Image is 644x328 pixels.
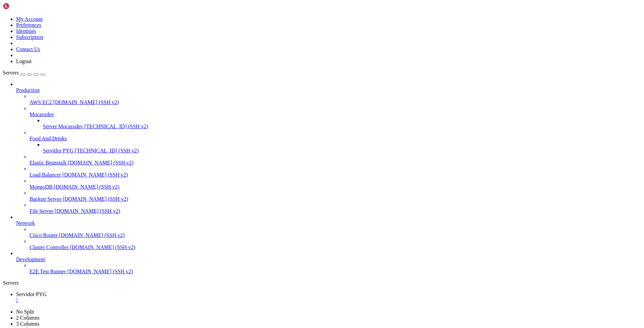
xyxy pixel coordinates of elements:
[68,160,134,166] span: [DOMAIN_NAME] (SSH v2)
[30,244,641,250] a: Cluster Controller [DOMAIN_NAME] (SSH v2)
[3,131,556,137] x-row: Expanded Security Maintenance for Applications is not enabled.
[43,124,83,129] span: Server Mocasxdev
[30,263,641,275] li: E2E Test Runner [DOMAIN_NAME] (SSH v2)
[16,34,43,40] a: Subscription
[30,232,641,238] a: Cisco Router [DOMAIN_NAME] (SSH v2)
[53,99,119,105] span: [DOMAIN_NAME] (SSH v2)
[30,208,641,214] a: File Server [DOMAIN_NAME] (SSH v2)
[16,87,641,93] a: Production
[3,187,64,192] span: ubuntu@ip-172-31-32-158
[16,291,47,297] span: Servidor PYG
[30,184,52,190] span: MongoDB
[3,53,556,59] x-row: Usage of /: 8.1% of 992.25GB
[55,208,120,214] span: [DOMAIN_NAME] (SSH v2)
[16,214,641,250] li: Network
[16,22,41,28] a: Preferences
[3,70,46,76] a: Servers
[30,226,641,238] li: Cisco Router [DOMAIN_NAME] (SSH v2)
[3,19,556,25] x-row: * Management: [URL][DOMAIN_NAME]
[3,142,556,148] x-row: 96 updates can be applied immediately.
[85,124,148,129] span: [TECHNICAL_ID] (SSH v2)
[30,232,58,238] span: Cisco Router
[67,187,70,192] span: ~
[16,87,40,93] span: Production
[3,58,556,64] x-row: Memory usage: 12%
[30,172,641,178] a: Load Balancer [DOMAIN_NAME] (SSH v2)
[30,202,641,214] li: File Server [DOMAIN_NAME] (SSH v2)
[43,148,73,153] span: Servidor PYG
[30,130,641,154] li: Food And Drinks
[3,70,19,76] span: Servers
[30,111,641,118] a: Mocasxdev
[30,244,68,250] span: Cluster Controller
[3,86,556,92] x-row: IPv4 address for docker0: [TECHNICAL_ID]
[30,196,641,202] a: Backup Server [DOMAIN_NAME] (SSH v2)
[16,220,35,226] span: Network
[16,297,641,303] a: 
[30,136,641,142] a: Food And Drinks
[43,124,641,130] a: Server Mocasxdev [TECHNICAL_ID] (SSH v2)
[30,178,641,190] li: MongoDB [DOMAIN_NAME] (SSH v2)
[16,28,36,34] a: Identities
[3,75,556,81] x-row: Users logged in: 0
[30,93,641,105] li: AWS EC2 [DOMAIN_NAME] (SSH v2)
[30,160,67,166] span: Elastic Beanstalk
[3,47,556,53] x-row: System load: 0.080078125
[67,269,133,274] span: [DOMAIN_NAME] (SSH v2)
[16,250,641,275] li: Development
[75,148,139,153] span: [TECHNICAL_ID] (SSH v2)
[16,315,40,321] a: 2 Columns
[30,269,641,275] a: E2E Test Runner [DOMAIN_NAME] (SSH v2)
[3,81,556,87] x-row: IPv4 address for br-c42e4ca720ee: [TECHNICAL_ID]
[3,109,556,114] x-row: compliance features.
[3,165,556,170] x-row: Learn more about enabling ESM Apps service at [URL][DOMAIN_NAME]
[3,3,556,8] x-row: Welcome to Ubuntu 22.04.4 LTS (GNU/Linux 6.8.0-1039-aws x86_64)
[16,309,34,315] a: No Split
[3,120,556,126] x-row: [URL][DOMAIN_NAME]
[30,196,61,202] span: Backup Server
[30,166,641,178] li: Load Balancer [DOMAIN_NAME] (SSH v2)
[43,148,641,154] a: Servidor PYG [TECHNICAL_ID] (SSH v2)
[3,36,556,42] x-row: System information as of [DATE]
[3,103,556,109] x-row: * Ubuntu Pro delivers the most comprehensive open source security and
[54,184,119,190] span: [DOMAIN_NAME] (SSH v2)
[16,46,40,52] a: Contact Us
[70,244,136,250] span: [DOMAIN_NAME] (SSH v2)
[43,142,641,154] li: Servidor PYG [TECHNICAL_ID] (SSH v2)
[3,148,556,153] x-row: To see these additional updates run: apt list --upgradable
[30,105,641,130] li: Mocasxdev
[3,64,556,70] x-row: Swap usage: 0%
[3,3,41,9] img: Shellngn
[3,25,556,31] x-row: * Support: [URL][DOMAIN_NAME]
[3,280,641,286] div: Servers
[16,16,43,22] a: My Account
[63,196,128,202] span: [DOMAIN_NAME] (SSH v2)
[62,172,128,178] span: [DOMAIN_NAME] (SSH v2)
[30,208,53,214] span: File Server
[30,172,61,178] span: Load Balancer
[16,291,641,303] a: Servidor PYG
[30,160,641,166] a: Elastic Beanstalk [DOMAIN_NAME] (SSH v2)
[16,256,45,262] span: Development
[30,269,66,274] span: E2E Test Runner
[43,118,641,130] li: Server Mocasxdev [TECHNICAL_ID] (SSH v2)
[30,154,641,166] li: Elastic Beanstalk [DOMAIN_NAME] (SSH v2)
[30,136,67,141] span: Food And Drinks
[30,111,54,117] span: Mocasxdev
[16,256,641,263] a: Development
[16,58,32,64] a: Logout
[16,81,641,214] li: Production
[16,220,641,226] a: Network
[30,190,641,202] li: Backup Server [DOMAIN_NAME] (SSH v2)
[3,187,556,193] x-row: : $
[3,92,556,98] x-row: IPv4 address for ens5: [TECHNICAL_ID]
[30,238,641,250] li: Cluster Controller [DOMAIN_NAME] (SSH v2)
[30,184,641,190] a: MongoDB [DOMAIN_NAME] (SSH v2)
[16,321,40,327] a: 3 Columns
[79,187,82,193] div: (27, 33)
[3,14,556,19] x-row: * Documentation: [URL][DOMAIN_NAME]
[30,99,641,105] a: AWS EC2 [DOMAIN_NAME] (SSH v2)
[3,70,556,76] x-row: Processes: 120
[30,99,52,105] span: AWS EC2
